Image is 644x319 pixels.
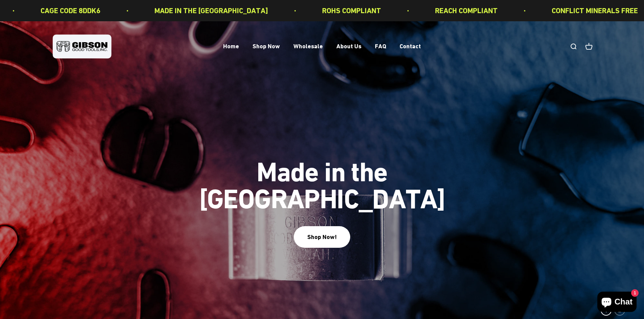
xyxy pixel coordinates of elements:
[190,183,454,215] split-lines: Made in the [GEOGRAPHIC_DATA]
[253,43,280,50] a: Shop Now
[223,43,239,50] a: Home
[150,5,263,17] p: MADE IN THE [GEOGRAPHIC_DATA]
[547,5,633,17] p: CONFLICT MINERALS FREE
[317,5,376,17] p: ROHS COMPLIANT
[307,232,337,242] div: Shop Now!
[294,226,350,247] button: Shop Now!
[400,43,421,50] a: Contact
[430,5,493,17] p: REACH COMPLIANT
[595,292,639,314] inbox-online-store-chat: Shopify online store chat
[336,43,361,50] a: About Us
[293,43,323,50] a: Wholesale
[36,5,96,17] p: CAGE CODE 8DDK6
[375,43,386,50] a: FAQ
